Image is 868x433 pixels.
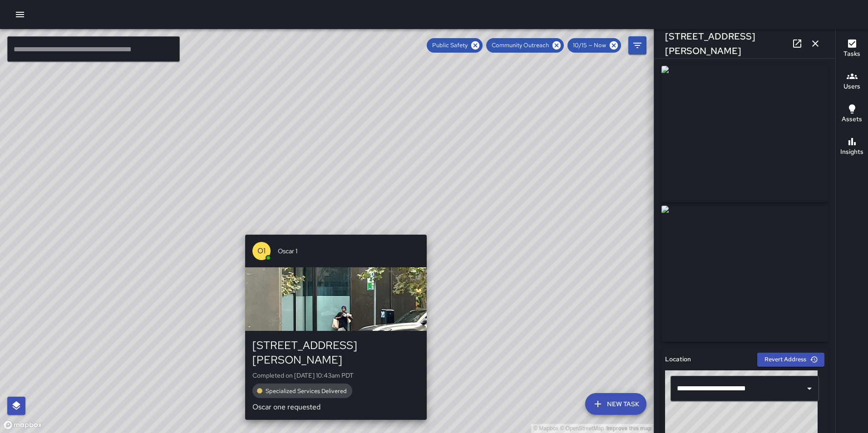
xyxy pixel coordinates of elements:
[260,387,352,396] span: Specialized Services Delivered
[803,382,816,395] button: Open
[427,41,473,50] span: Public Safety
[486,38,564,53] div: Community Outreach
[757,353,824,367] button: Revert Address
[842,114,862,124] h6: Assets
[252,338,419,367] div: [STREET_ADDRESS][PERSON_NAME]
[278,246,419,256] span: Oscar 1
[843,49,860,59] h6: Tasks
[252,371,419,380] p: Completed on [DATE] 10:43am PDT
[661,66,828,202] img: request_images%2F0ba94550-aa00-11f0-83b8-b96db32f4284
[567,38,621,53] div: 10/15 — Now
[427,38,483,53] div: Public Safety
[836,98,868,131] button: Assets
[245,235,427,420] button: O1Oscar 1[STREET_ADDRESS][PERSON_NAME]Completed on [DATE] 10:43am PDTSpecialized Services Deliver...
[628,36,646,54] button: Filters
[843,82,860,92] h6: Users
[661,206,828,342] img: request_images%2F0ce7dfd0-aa00-11f0-83b8-b96db32f4284
[257,246,266,256] p: O1
[840,147,863,157] h6: Insights
[585,393,646,415] button: New Task
[486,41,554,50] span: Community Outreach
[665,29,788,58] h6: [STREET_ADDRESS][PERSON_NAME]
[836,33,868,65] button: Tasks
[836,131,868,163] button: Insights
[665,354,691,364] h6: Location
[252,402,419,413] p: Oscar one requested
[567,41,612,50] span: 10/15 — Now
[836,65,868,98] button: Users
